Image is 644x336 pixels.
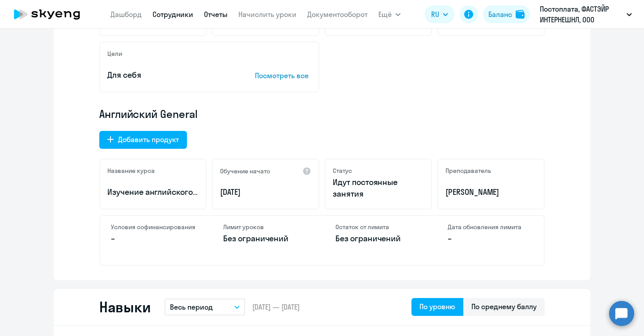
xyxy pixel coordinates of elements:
span: Ещё [378,9,392,20]
h5: Цели [107,50,122,58]
a: Дашборд [110,10,142,19]
div: По среднему баллу [471,301,537,312]
h2: Навыки [99,298,150,316]
h5: Обучение начато [220,167,270,175]
h4: Остаток от лимита [335,223,421,231]
h4: Условия софинансирования [111,223,196,231]
span: RU [431,9,439,20]
span: [DATE] — [DATE] [252,302,300,312]
p: Весь период [170,302,213,312]
p: – [448,233,533,244]
h5: Название курса [107,167,155,175]
p: Без ограничений [335,233,421,244]
a: Отчеты [204,10,228,19]
button: Балансbalance [483,5,530,23]
button: Добавить продукт [99,131,187,149]
p: [PERSON_NAME] [445,186,537,198]
span: Английский General [99,107,198,121]
img: balance [516,10,525,19]
p: Для себя [107,69,227,81]
button: RU [425,5,454,23]
div: По уровню [419,301,455,312]
a: Начислить уроки [238,10,297,19]
h4: Дата обновления лимита [448,223,533,231]
h5: Преподаватель [445,167,491,175]
p: Изучение английского языка для общих целей [107,186,199,198]
p: Постоплата, ФАСТЭЙР ИНТЕРНЕШНЛ, ООО [540,4,623,25]
p: Без ограничений [223,233,309,244]
button: Весь период [165,298,245,315]
button: Ещё [378,5,401,23]
p: Посмотреть все [255,70,311,81]
div: Баланс [488,9,512,20]
a: Документооборот [307,10,368,19]
h4: Лимит уроков [223,223,309,231]
h5: Статус [333,167,352,175]
p: – [111,233,196,244]
p: [DATE] [220,186,311,198]
div: Добавить продукт [118,134,179,145]
p: Идут постоянные занятия [333,176,424,200]
a: Сотрудники [153,10,193,19]
button: Постоплата, ФАСТЭЙР ИНТЕРНЕШНЛ, ООО [535,4,636,25]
